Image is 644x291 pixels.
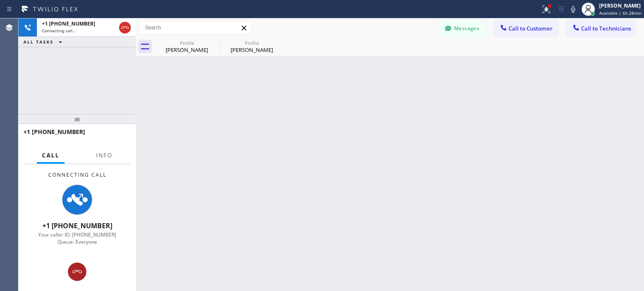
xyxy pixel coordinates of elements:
[23,128,85,136] span: +1 [PHONE_NUMBER]
[91,147,117,164] button: Info
[42,221,112,230] span: +1 [PHONE_NUMBER]
[581,25,631,32] span: Call to Technicians
[139,21,251,34] input: Search
[23,39,54,45] span: ALL TASKS
[599,10,641,16] span: Available | 6h 28min
[48,171,106,178] span: Connecting Call
[96,152,112,159] span: Info
[220,40,283,46] div: Profile
[439,21,486,36] button: Messages
[566,21,636,36] button: Call to Technicians
[37,147,65,164] button: Call
[155,37,218,56] div: Lisa Podell
[220,37,283,56] div: Rendall Keeling
[42,152,60,159] span: Call
[119,22,131,33] button: Hang up
[155,46,218,54] div: [PERSON_NAME]
[42,28,76,33] span: Connecting call…
[42,20,95,27] span: +1 [PHONE_NUMBER]
[567,3,579,15] button: Mute
[220,46,283,54] div: [PERSON_NAME]
[38,231,116,245] span: Your caller ID: [PHONE_NUMBER] Queue: Everyone
[599,2,641,9] div: [PERSON_NAME]
[18,37,70,47] button: ALL TASKS
[68,263,86,281] button: Hang up
[509,25,553,32] span: Call to Customer
[494,21,558,36] button: Call to Customer
[155,40,218,46] div: Profile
